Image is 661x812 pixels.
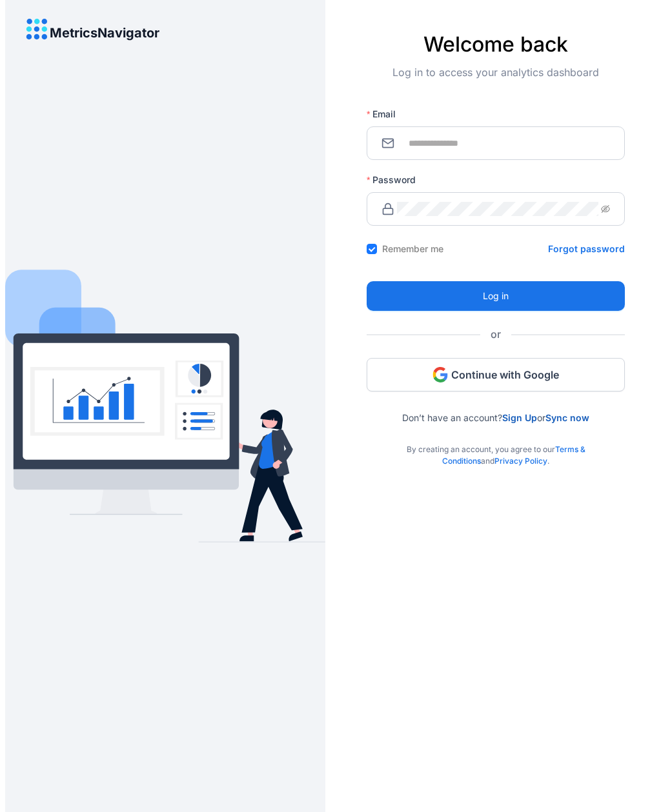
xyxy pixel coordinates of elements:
[494,456,547,466] a: Privacy Policy
[502,412,537,423] a: Sign Up
[50,26,159,40] h4: MetricsNavigator
[545,412,589,423] a: Sync now
[377,243,449,255] span: Remember me
[548,243,625,255] a: Forgot password
[483,289,509,303] span: Log in
[367,173,425,186] label: Password
[367,423,625,467] div: By creating an account, you agree to our and .
[601,204,610,213] span: eye-invisible
[367,281,625,311] button: Log in
[451,368,559,382] span: Continue with Google
[367,64,625,101] div: Log in to access your analytics dashboard
[367,358,625,391] button: Continue with Google
[397,136,610,150] input: Email
[480,326,511,342] span: or
[367,391,625,423] div: Don’t have an account? or
[397,202,598,216] input: Password
[367,108,405,121] label: Email
[367,32,625,57] h4: Welcome back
